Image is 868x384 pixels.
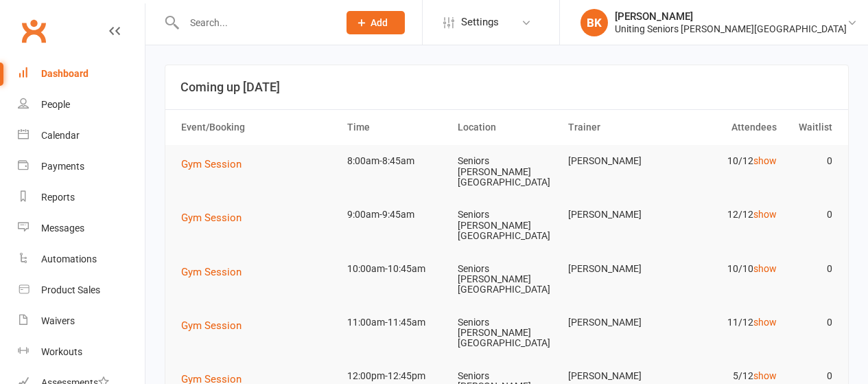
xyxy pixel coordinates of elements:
[562,306,672,339] td: [PERSON_NAME]
[347,11,405,34] button: Add
[672,110,783,145] th: Attendees
[41,161,84,172] div: Payments
[181,210,251,226] button: Gym Session
[562,199,672,231] td: [PERSON_NAME]
[341,253,451,285] td: 10:00am-10:45am
[41,192,75,203] div: Reports
[18,89,145,120] a: People
[672,199,783,231] td: 12/12
[18,120,145,151] a: Calendar
[451,110,562,145] th: Location
[18,182,145,213] a: Reports
[783,253,838,285] td: 0
[341,110,451,145] th: Time
[18,213,145,244] a: Messages
[41,346,82,357] div: Workouts
[341,199,451,231] td: 9:00am-9:45am
[41,253,97,264] div: Automations
[672,306,783,339] td: 11/12
[562,110,672,145] th: Trainer
[181,156,251,172] button: Gym Session
[783,306,838,339] td: 0
[783,145,838,177] td: 0
[672,145,783,177] td: 10/12
[753,317,777,328] a: show
[18,244,145,275] a: Automations
[41,315,75,326] div: Waivers
[18,151,145,182] a: Payments
[175,110,341,145] th: Event/Booking
[753,370,777,381] a: show
[371,17,388,28] span: Add
[451,199,562,252] td: Seniors [PERSON_NAME][GEOGRAPHIC_DATA]
[783,110,838,145] th: Waitlist
[18,306,145,337] a: Waivers
[783,199,838,231] td: 0
[18,275,145,306] a: Product Sales
[181,264,251,280] button: Gym Session
[461,7,499,38] span: Settings
[753,263,777,274] a: show
[18,337,145,368] a: Workouts
[41,99,70,110] div: People
[451,306,562,360] td: Seniors [PERSON_NAME][GEOGRAPHIC_DATA]
[451,145,562,199] td: Seniors [PERSON_NAME][GEOGRAPHIC_DATA]
[16,14,51,48] a: Clubworx
[672,253,783,285] td: 10/10
[615,10,847,23] div: [PERSON_NAME]
[41,68,89,79] div: Dashboard
[41,284,100,295] div: Product Sales
[181,212,242,224] span: Gym Session
[753,209,777,220] a: show
[181,319,242,332] span: Gym Session
[341,145,451,177] td: 8:00am-8:45am
[562,253,672,285] td: [PERSON_NAME]
[615,23,847,35] div: Uniting Seniors [PERSON_NAME][GEOGRAPHIC_DATA]
[341,306,451,339] td: 11:00am-11:45am
[41,223,84,234] div: Messages
[41,130,80,141] div: Calendar
[181,266,242,278] span: Gym Session
[180,80,833,94] h3: Coming up [DATE]
[18,58,145,89] a: Dashboard
[580,9,608,36] div: BK
[181,158,242,170] span: Gym Session
[180,13,329,32] input: Search...
[181,317,251,334] button: Gym Session
[753,155,777,166] a: show
[562,145,672,177] td: [PERSON_NAME]
[451,253,562,306] td: Seniors [PERSON_NAME][GEOGRAPHIC_DATA]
